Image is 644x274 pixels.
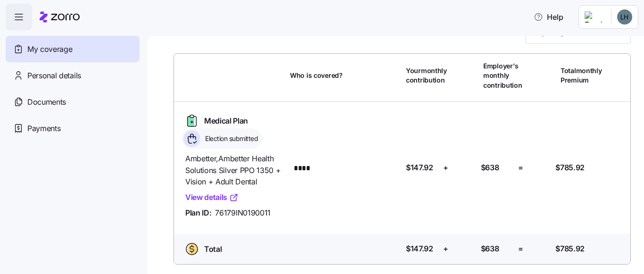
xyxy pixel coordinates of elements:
span: $785.92 [555,162,585,174]
span: = [518,162,523,174]
a: My coverage [6,36,140,62]
span: Ambetter , Ambetter Health Solutions Silver PPO 1350 + Vision + Adult Dental [185,153,282,188]
span: 76179IN0190011 [215,207,271,219]
span: Personal details [27,70,81,82]
img: Employer logo [585,11,603,23]
span: Election submitted [202,134,258,143]
a: View details [185,191,239,203]
span: Who is covered? [290,71,343,80]
a: Personal details [6,62,140,89]
a: Payments [6,115,140,141]
button: Help [526,8,571,26]
span: Plan ID: [185,207,211,219]
span: Medical Plan [204,115,248,127]
span: Payments [27,123,60,134]
span: Employer's monthly contribution [483,61,522,90]
span: $147.92 [406,243,433,255]
span: + [443,243,448,255]
img: 79aca3f081e8eeab8a0090b5545932cf [617,9,632,25]
span: $638 [481,243,499,255]
span: Help [534,11,563,23]
span: Total [204,243,222,255]
span: $147.92 [406,162,433,174]
span: + [443,162,448,174]
span: $638 [481,162,499,174]
a: Documents [6,89,140,115]
span: My coverage [27,43,72,55]
span: = [518,243,523,255]
span: Your monthly contribution [406,66,447,85]
span: Documents [27,96,66,108]
span: Total monthly Premium [561,66,602,85]
span: $785.92 [555,243,585,255]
